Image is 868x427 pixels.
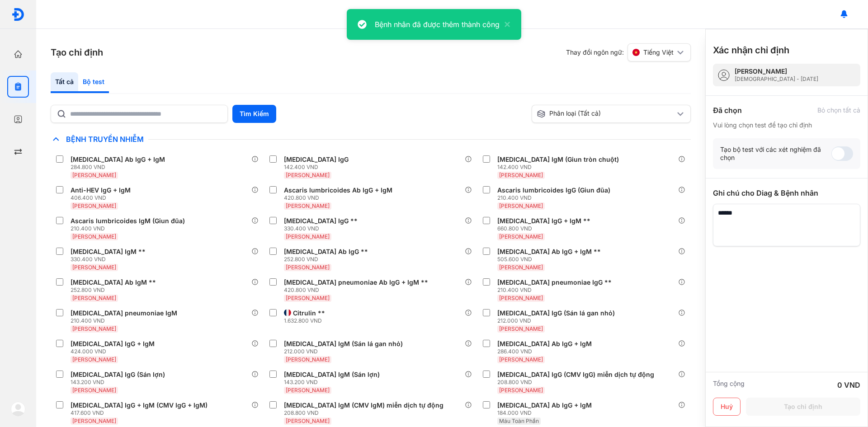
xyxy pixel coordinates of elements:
[497,256,604,263] div: 505.600 VND
[71,401,208,409] div: [MEDICAL_DATA] IgG + IgM (CMV IgG + IgM)
[284,401,443,409] div: [MEDICAL_DATA] IgM (CMV IgM) miễn dịch tự động
[284,409,447,417] div: 208.800 VND
[284,340,403,348] div: [MEDICAL_DATA] IgM (Sán lá gan nhỏ)
[286,295,330,301] span: [PERSON_NAME]
[497,225,594,232] div: 660.800 VND
[71,371,165,379] div: [MEDICAL_DATA] IgG (Sán lợn)
[51,72,78,93] div: Tất cả
[284,194,396,202] div: 420.800 VND
[286,356,330,363] span: [PERSON_NAME]
[71,186,131,194] div: Anti-HEV IgG + IgM
[499,356,543,363] span: [PERSON_NAME]
[643,48,674,56] span: Tiếng Việt
[72,356,116,363] span: [PERSON_NAME]
[284,278,428,286] div: [MEDICAL_DATA] pneumoniae Ab IgG + IgM **
[497,217,590,225] div: [MEDICAL_DATA] IgG + IgM **
[72,264,116,271] span: [PERSON_NAME]
[293,309,325,317] div: Citrulin **
[72,202,116,209] span: [PERSON_NAME]
[71,317,181,324] div: 210.400 VND
[286,387,330,394] span: [PERSON_NAME]
[284,164,352,171] div: 142.400 VND
[497,340,592,348] div: [MEDICAL_DATA] Ab IgG + IgM
[284,186,392,194] div: Ascaris lumbricoides Ab IgG + IgM
[284,317,329,324] div: 1.632.800 VND
[713,121,860,129] div: Vui lòng chọn test để tạo chỉ định
[713,398,741,416] button: Huỷ
[713,44,789,56] h3: Xác nhận chỉ định
[499,387,543,394] span: [PERSON_NAME]
[284,217,358,225] div: [MEDICAL_DATA] IgG **
[284,286,432,294] div: 420.800 VND
[497,278,612,286] div: [MEDICAL_DATA] pneumoniae IgG **
[497,164,623,171] div: 142.400 VND
[72,387,116,394] span: [PERSON_NAME]
[51,46,103,59] h3: Tạo chỉ định
[61,135,148,144] span: Bệnh Truyền Nhiễm
[497,309,615,317] div: [MEDICAL_DATA] IgG (Sán lá gan nhỏ)
[71,309,177,317] div: [MEDICAL_DATA] pneumoniae IgM
[71,194,134,202] div: 406.400 VND
[499,264,543,271] span: [PERSON_NAME]
[72,418,116,424] span: [PERSON_NAME]
[735,67,818,75] div: [PERSON_NAME]
[746,398,860,416] button: Tạo chỉ định
[71,225,189,232] div: 210.400 VND
[500,19,510,30] button: close
[286,233,330,240] span: [PERSON_NAME]
[71,409,211,417] div: 417.600 VND
[735,75,818,83] div: [DEMOGRAPHIC_DATA] - [DATE]
[720,145,831,162] div: Tạo bộ test với các xét nghiệm đã chọn
[286,172,330,178] span: [PERSON_NAME]
[499,233,543,240] span: [PERSON_NAME]
[286,202,330,209] span: [PERSON_NAME]
[497,248,601,256] div: [MEDICAL_DATA] Ab IgG + IgM **
[71,278,156,286] div: [MEDICAL_DATA] Ab IgM **
[713,380,745,390] div: Tổng cộng
[817,106,860,114] div: Bỏ chọn tất cả
[499,418,539,424] span: Máu Toàn Phần
[497,379,658,386] div: 208.800 VND
[499,202,543,209] span: [PERSON_NAME]
[71,379,169,386] div: 143.200 VND
[537,109,675,118] div: Phân loại (Tất cả)
[713,188,860,198] div: Ghi chú cho Diag & Bệnh nhân
[497,371,654,379] div: [MEDICAL_DATA] IgG (CMV IgG) miễn dịch tự động
[71,155,165,164] div: [MEDICAL_DATA] Ab IgG + IgM
[497,401,592,409] div: [MEDICAL_DATA] Ab IgG + IgM
[71,348,158,355] div: 424.000 VND
[11,8,25,21] img: logo
[375,19,500,30] div: Bệnh nhân đã được thêm thành công
[497,155,619,164] div: [MEDICAL_DATA] IgM (Giun tròn chuột)
[284,248,368,256] div: [MEDICAL_DATA] Ab IgG **
[284,256,372,263] div: 252.800 VND
[566,43,691,61] div: Thay đổi ngôn ngữ:
[71,256,149,263] div: 330.400 VND
[72,233,116,240] span: [PERSON_NAME]
[286,264,330,271] span: [PERSON_NAME]
[499,295,543,301] span: [PERSON_NAME]
[497,194,614,202] div: 210.400 VND
[497,317,618,324] div: 212.000 VND
[71,217,185,225] div: Ascaris lumbricoides IgM (Giun đũa)
[497,186,610,194] div: Ascaris lumbricoides IgG (Giun đũa)
[497,286,615,294] div: 210.400 VND
[72,325,116,332] span: [PERSON_NAME]
[11,402,25,416] img: logo
[232,105,276,123] button: Tìm Kiếm
[286,418,330,424] span: [PERSON_NAME]
[71,164,169,171] div: 284.800 VND
[72,172,116,178] span: [PERSON_NAME]
[713,105,742,116] div: Đã chọn
[284,225,361,232] div: 330.400 VND
[497,409,595,417] div: 184.000 VND
[284,348,406,355] div: 212.000 VND
[497,348,595,355] div: 286.400 VND
[71,286,160,294] div: 252.800 VND
[284,155,349,164] div: [MEDICAL_DATA] IgG
[499,325,543,332] span: [PERSON_NAME]
[284,379,383,386] div: 143.200 VND
[72,295,116,301] span: [PERSON_NAME]
[78,72,109,93] div: Bộ test
[71,340,155,348] div: [MEDICAL_DATA] IgG + IgM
